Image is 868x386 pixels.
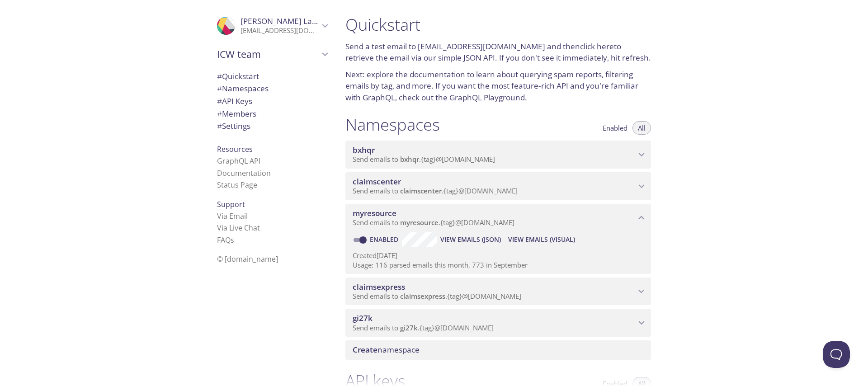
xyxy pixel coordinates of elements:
[368,235,402,244] a: Enabled
[217,168,271,178] a: Documentation
[440,234,501,245] span: View Emails (JSON)
[217,83,222,94] span: #
[353,292,521,301] span: Send emails to . {tag} @[DOMAIN_NAME]
[345,309,651,337] div: gi27k namespace
[210,108,335,120] div: Members
[353,218,514,227] span: Send emails to . {tag} @[DOMAIN_NAME]
[217,254,278,264] span: © [DOMAIN_NAME]
[345,204,651,232] div: myresource namespace
[217,121,250,131] span: Settings
[353,344,420,355] span: namespace
[400,186,442,195] span: claimscenter
[418,41,545,52] a: [EMAIL_ADDRESS][DOMAIN_NAME]
[353,260,644,270] p: Usage: 116 parsed emails this month, 773 in September
[217,96,222,106] span: #
[217,71,222,81] span: #
[217,48,319,61] span: ICW team
[217,235,234,245] a: FAQ
[217,83,269,94] span: Namespaces
[241,16,342,26] span: [PERSON_NAME] Lakhinana
[217,144,253,154] span: Resources
[345,172,651,200] div: claimscenter namespace
[210,11,335,41] div: Rajesh Lakhinana
[353,323,494,332] span: Send emails to . {tag} @[DOMAIN_NAME]
[353,208,396,218] span: myresource
[437,232,505,247] button: View Emails (JSON)
[217,108,256,119] span: Members
[597,121,633,135] button: Enabled
[353,313,373,323] span: gi27k
[217,156,260,166] a: GraphQL API
[217,108,222,119] span: #
[231,235,234,245] span: s
[241,26,319,35] p: [EMAIL_ADDRESS][DOMAIN_NAME]
[449,92,525,103] a: GraphQL Playground
[410,69,465,80] a: documentation
[632,121,651,135] button: All
[345,69,651,104] p: Next: explore the to learn about querying spam reports, filtering emails by tag, and more. If you...
[217,211,248,221] a: Via Email
[345,141,651,169] div: bxhqr namespace
[210,42,335,66] div: ICW team
[210,70,335,83] div: Quickstart
[210,82,335,95] div: Namespaces
[345,14,651,35] h1: Quickstart
[217,199,245,209] span: Support
[400,292,445,301] span: claimsexpress
[345,340,651,359] div: Create namespace
[217,180,257,190] a: Status Page
[353,176,401,187] span: claimscenter
[353,251,644,260] p: Created [DATE]
[217,121,222,131] span: #
[345,278,651,306] div: claimsexpress namespace
[210,95,335,108] div: API Keys
[353,344,377,355] span: Create
[508,234,575,245] span: View Emails (Visual)
[823,341,850,368] iframe: Help Scout Beacon - Open
[217,96,252,106] span: API Keys
[353,186,518,195] span: Send emails to . {tag} @[DOMAIN_NAME]
[400,323,418,332] span: gi27k
[353,155,495,164] span: Send emails to . {tag} @[DOMAIN_NAME]
[345,41,651,64] p: Send a test email to and then to retrieve the email via our simple JSON API. If you don't see it ...
[400,218,439,227] span: myresource
[505,232,579,247] button: View Emails (Visual)
[353,282,405,292] span: claimsexpress
[345,114,440,135] h1: Namespaces
[580,41,614,52] a: click here
[210,120,335,132] div: Team Settings
[217,223,260,233] a: Via Live Chat
[353,145,375,155] span: bxhqr
[400,155,419,164] span: bxhqr
[217,71,259,81] span: Quickstart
